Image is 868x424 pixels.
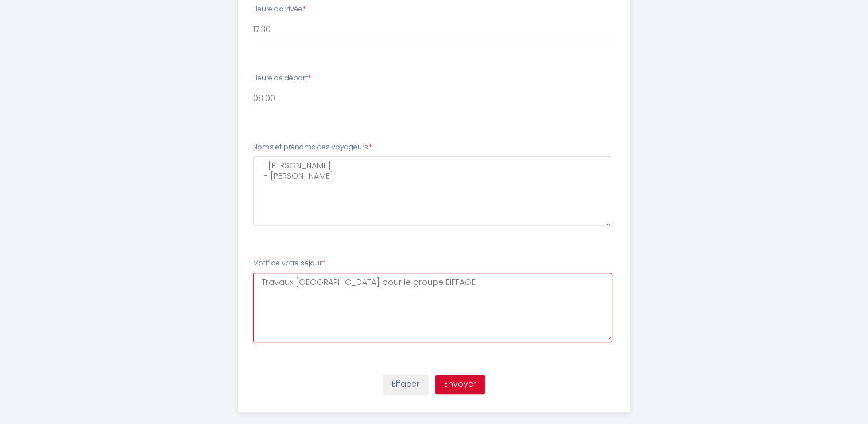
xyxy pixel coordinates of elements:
label: Heure de départ [253,73,311,84]
label: Motif de votre séjour [253,258,325,269]
button: Envoyer [435,375,485,394]
label: Noms et prénoms des voyageurs [253,142,372,153]
label: Heure d'arrivée [253,4,306,15]
button: Effacer [383,375,428,394]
